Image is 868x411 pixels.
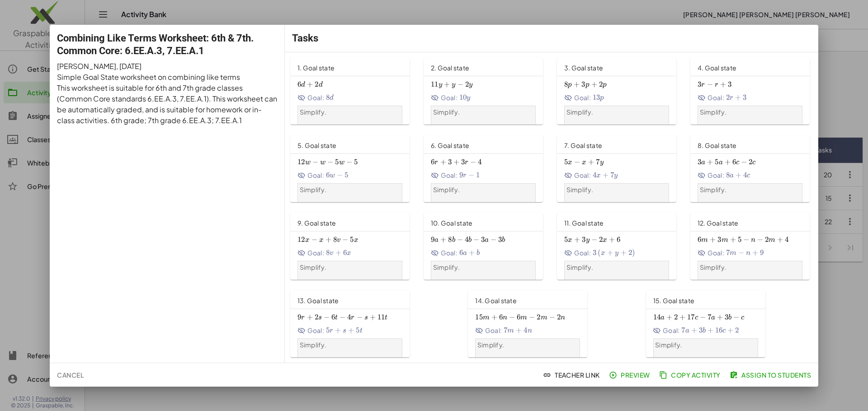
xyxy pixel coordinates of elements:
span: a [660,314,665,321]
span: a [730,172,734,179]
span: a [685,327,689,334]
button: Teacher Link [541,367,604,383]
a: 6. Goal stateGoal:Simplify. [424,135,546,202]
span: 3 [728,80,731,89]
span: Goal: [653,326,680,335]
span: + [717,313,723,322]
span: 14. Goal state [475,296,517,305]
a: 13. Goal stateGoal:Simplify. [290,291,457,357]
span: v [330,249,333,257]
span: x [305,236,310,244]
p: Simplify. [300,185,401,194]
span: 2 [537,313,540,322]
span: 3 [448,157,452,166]
span: + [574,235,580,244]
span: n [746,249,750,257]
span: 10. Goal state [431,219,473,227]
p: Simplify. [433,185,534,194]
span: 4 [743,171,747,180]
span: + [370,313,376,322]
span: − [738,248,744,257]
span: − [468,171,474,180]
span: x [354,236,359,244]
span: 5 [350,235,354,244]
p: Simplify. [300,263,401,272]
span: − [529,313,535,322]
span: w [339,159,344,166]
span: 4 [347,313,351,322]
span: 3 [743,93,746,102]
p: Simplify. [300,341,401,350]
p: Simplify. [300,108,401,117]
span: + [335,248,341,257]
span: + [736,171,741,180]
span: 2 [465,80,469,89]
span: + [735,93,741,102]
span: c [695,314,698,321]
span: 4 [785,235,788,244]
span: Goal: [698,93,724,102]
span: d [301,81,305,88]
span: 2 [749,157,752,166]
span: 7 [726,248,730,257]
span: Goal: [564,93,591,102]
span: 11 [377,313,385,322]
span: Goal: [698,248,724,258]
span: d [319,81,323,88]
span: + [607,248,613,257]
span: x [596,172,601,179]
span: y [600,159,604,166]
p: Simplify. [433,263,534,272]
p: Simplify. [700,185,801,194]
span: + [453,157,459,166]
span: − [470,157,476,166]
span: 4 [524,326,527,335]
p: Simplify. [700,108,801,117]
span: + [307,80,313,89]
span: p [603,81,607,88]
span: y [469,81,472,88]
button: Copy Activity [657,367,724,383]
span: 6 [517,313,520,322]
span: r [434,159,438,166]
span: 5. Goal state [297,141,336,149]
span: Goal: [564,248,591,258]
span: p [600,94,604,102]
span: Goal: [475,326,502,335]
a: 9. Goal stateGoal:Simplify. [290,213,413,280]
span: − [457,235,463,244]
span: 2 [735,326,739,335]
span: 9 [297,313,301,322]
span: ) [632,248,635,257]
span: 4 [478,157,481,166]
span: + [325,235,331,244]
span: s [364,314,368,321]
span: a [485,236,489,244]
span: − [741,157,747,166]
span: n [561,314,565,321]
span: 2 [599,80,603,89]
span: − [337,171,343,180]
a: 7. Goal stateGoal:Simplify. [557,135,679,202]
span: − [733,313,739,322]
span: − [342,235,348,244]
span: 8 [333,235,337,244]
span: x [347,249,351,257]
span: 3 [498,235,502,244]
span: + [469,248,475,257]
span: 5 [564,235,568,244]
span: y [614,172,618,179]
span: Goal: [431,248,458,258]
span: − [324,313,330,322]
span: 3 [698,157,701,166]
span: 13 [593,93,600,102]
span: w [320,159,325,166]
span: 3 [699,326,703,335]
span: + [588,157,594,166]
span: 5 [326,326,330,335]
span: 3. Goal state [564,64,603,72]
div: Tasks [285,25,818,52]
span: 5 [564,157,568,166]
a: 10. Goal stateGoal:Simplify. [424,213,546,280]
span: 11. Goal state [564,219,604,227]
